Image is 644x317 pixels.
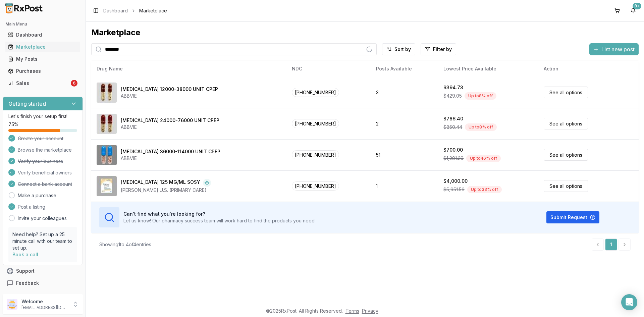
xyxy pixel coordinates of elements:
[421,43,456,55] button: Filter by
[103,7,167,14] nav: breadcrumb
[121,155,220,162] div: ABBVIE
[8,32,77,38] div: Dashboard
[589,43,639,55] button: List new post
[16,280,39,286] span: Feedback
[371,108,438,139] td: 2
[546,211,599,223] button: Submit Request
[121,179,200,187] div: [MEDICAL_DATA] 125 MG/ML SOSY
[592,239,631,251] nav: pagination
[97,83,117,103] img: Creon 12000-38000 UNIT CPEP
[5,65,80,77] a: Purchases
[5,29,80,41] a: Dashboard
[292,119,339,128] span: [PHONE_NUMBER]
[286,61,371,77] th: NDC
[345,308,359,314] a: Terms
[3,78,83,89] button: Sales6
[97,145,117,165] img: Creon 36000-114000 UNIT CPEP
[544,87,588,98] a: See all options
[121,93,218,99] div: ABBVIE
[601,45,635,53] span: List new post
[18,204,45,210] span: Post a listing
[5,21,80,27] h2: Main Menu
[8,80,69,87] div: Sales
[21,305,68,310] p: [EMAIL_ADDRESS][DOMAIN_NAME]
[18,147,72,153] span: Browse the marketplace
[3,42,83,52] button: Marketplace
[3,54,83,64] button: My Posts
[3,3,46,13] img: RxPost Logo
[538,61,639,77] th: Action
[103,7,128,14] a: Dashboard
[633,3,641,9] div: 9+
[467,186,502,193] div: Up to 33 % off
[544,149,588,161] a: See all options
[18,215,67,222] a: Invite your colleagues
[589,47,639,53] a: List new post
[8,44,77,50] div: Marketplace
[99,241,151,248] div: Showing 1 to 4 of 4 entries
[8,68,77,74] div: Purchases
[5,53,80,65] a: My Posts
[91,61,286,77] th: Drug Name
[97,114,117,134] img: Creon 24000-76000 UNIT CPEP
[97,176,117,196] img: Orencia 125 MG/ML SOSY
[121,187,211,194] div: [PERSON_NAME] U.S. (PRIMARY CARE)
[443,186,465,193] span: $5,951.56
[18,158,63,165] span: Verify your business
[5,41,80,53] a: Marketplace
[8,121,18,128] span: 75 %
[12,231,73,251] p: Need help? Set up a 25 minute call with our team to set up.
[605,239,617,251] a: 1
[121,124,219,130] div: ABBVIE
[621,294,637,310] div: Open Intercom Messenger
[466,155,501,162] div: Up to 46 % off
[5,77,80,89] a: Sales6
[18,169,72,176] span: Verify beneficial owners
[465,92,496,100] div: Up to 8 % off
[443,147,463,153] div: $700.00
[3,265,83,277] button: Support
[3,66,83,76] button: Purchases
[18,192,56,199] a: Make a purchase
[91,27,639,38] div: Marketplace
[371,61,438,77] th: Posts Available
[443,115,463,122] div: $786.40
[3,277,83,289] button: Feedback
[8,56,77,62] div: My Posts
[8,113,77,120] p: Let's finish your setup first!
[544,118,588,129] a: See all options
[7,299,17,310] img: User avatar
[371,139,438,170] td: 51
[465,123,497,131] div: Up to 8 % off
[394,46,411,53] span: Sort by
[443,93,462,99] span: $429.05
[382,43,415,55] button: Sort by
[544,180,588,192] a: See all options
[292,88,339,97] span: [PHONE_NUMBER]
[443,155,464,162] span: $1,291.29
[121,86,218,93] div: [MEDICAL_DATA] 12000-38000 UNIT CPEP
[443,124,462,130] span: $850.44
[21,298,68,305] p: Welcome
[371,77,438,108] td: 3
[292,150,339,159] span: [PHONE_NUMBER]
[123,217,316,224] p: Let us know! Our pharmacy success team will work hard to find the products you need.
[433,46,452,53] span: Filter by
[438,61,538,77] th: Lowest Price Available
[18,181,72,188] span: Connect a bank account
[371,170,438,202] td: 1
[123,211,316,217] h3: Can't find what you're looking for?
[18,135,63,142] span: Create your account
[12,252,38,257] a: Book a call
[628,5,639,16] button: 9+
[121,117,219,124] div: [MEDICAL_DATA] 24000-76000 UNIT CPEP
[71,80,77,87] div: 6
[3,30,83,40] button: Dashboard
[443,84,463,91] div: $394.73
[121,148,220,155] div: [MEDICAL_DATA] 36000-114000 UNIT CPEP
[443,178,468,184] div: $4,000.00
[292,181,339,191] span: [PHONE_NUMBER]
[139,7,167,14] span: Marketplace
[362,308,378,314] a: Privacy
[8,100,46,108] h3: Getting started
